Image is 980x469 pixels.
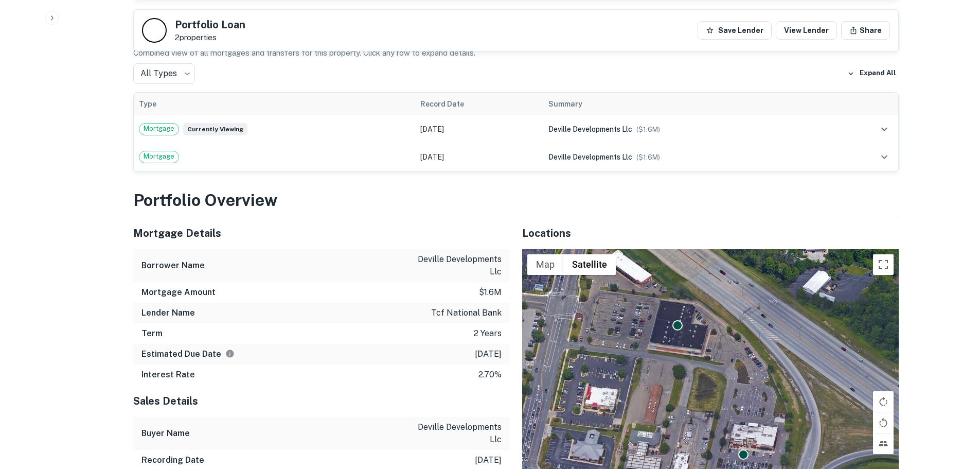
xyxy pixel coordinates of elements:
span: Mortgage [139,124,179,134]
button: expand row [876,120,893,138]
h5: Portfolio Loan [175,20,245,30]
h5: Sales Details [133,393,510,409]
h3: Portfolio Overview [133,188,899,213]
svg: Estimate is based on a standard schedule for this type of loan. [225,349,235,358]
td: [DATE] [415,143,543,171]
button: Rotate map counterclockwise [873,412,894,433]
span: Mortgage [139,151,179,162]
span: Currently viewing [183,123,247,135]
h6: Estimated Due Date [141,348,235,360]
h6: Borrower Name [141,259,205,272]
p: [DATE] [475,348,502,360]
button: Tilt map [873,433,894,454]
h6: Term [141,327,163,340]
div: All Types [133,63,195,84]
h5: Locations [522,225,899,241]
p: 2 years [474,327,502,340]
button: expand row [876,148,893,166]
span: deville developments llc [548,153,632,161]
button: Show satellite imagery [563,254,616,275]
p: 2 properties [175,33,245,42]
button: Toggle fullscreen view [873,254,894,275]
button: Rotate map clockwise [873,391,894,412]
p: 2.70% [478,369,502,381]
td: [DATE] [415,115,543,143]
p: $1.6m [479,286,502,299]
iframe: Chat Widget [929,387,980,436]
h6: Buyer Name [141,427,190,440]
h6: Lender Name [141,307,195,319]
button: Save Lender [698,21,772,40]
h5: Mortgage Details [133,225,510,241]
p: deville developments llc [409,253,502,278]
h6: Mortgage Amount [141,286,216,299]
p: deville developments llc [409,421,502,446]
h6: Interest Rate [141,369,195,381]
p: tcf national bank [431,307,502,319]
p: Combined view of all mortgages and transfers for this property. Click any row to expand details. [133,47,899,59]
p: [DATE] [475,454,502,466]
th: Record Date [415,93,543,115]
th: Summary [543,93,832,115]
span: deville developments llc [548,125,632,133]
th: Type [134,93,415,115]
span: ($ 1.6M ) [636,153,660,161]
button: Show street map [527,254,563,275]
a: View Lender [776,21,837,40]
button: Expand All [845,66,899,81]
span: ($ 1.6M ) [636,126,660,133]
button: Share [841,21,890,40]
h6: Recording Date [141,454,204,466]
